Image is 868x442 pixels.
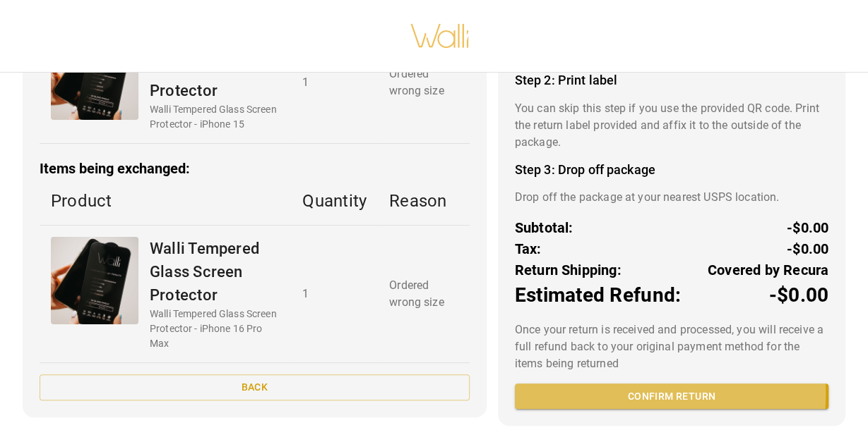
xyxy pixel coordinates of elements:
p: Reason [389,188,458,214]
p: Walli Tempered Glass Screen Protector [150,237,280,307]
p: You can skip this step if you use the provided QR code. Print the return label provided and affix... [515,100,828,151]
button: Confirm return [515,383,828,410]
p: -$0.00 [787,217,828,238]
p: Quantity [302,188,367,214]
p: Ordered wrong size [389,277,458,311]
p: -$0.00 [787,238,828,259]
img: walli-inc.myshopify.com [410,6,470,66]
h3: Items being exchanged: [40,161,470,177]
p: Covered by Recura [708,259,828,281]
p: Walli Tempered Glass Screen Protector - iPhone 15 [150,102,280,132]
p: Estimated Refund: [515,281,681,310]
p: Return Shipping: [515,259,622,281]
p: 1 [302,74,367,91]
p: -$0.00 [768,281,828,310]
p: Tax: [515,238,542,259]
p: Drop off the package at your nearest USPS location. [515,189,828,206]
p: Product [51,188,280,214]
h4: Step 2: Print label [515,73,828,88]
p: Ordered wrong size [389,66,458,99]
h4: Step 3: Drop off package [515,162,828,178]
p: 1 [302,286,367,302]
p: Once your return is received and processed, you will receive a full refund back to your original ... [515,321,828,372]
button: Back [40,374,470,400]
p: Walli Tempered Glass Screen Protector - iPhone 16 Pro Max [150,307,280,351]
p: Subtotal: [515,217,573,238]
